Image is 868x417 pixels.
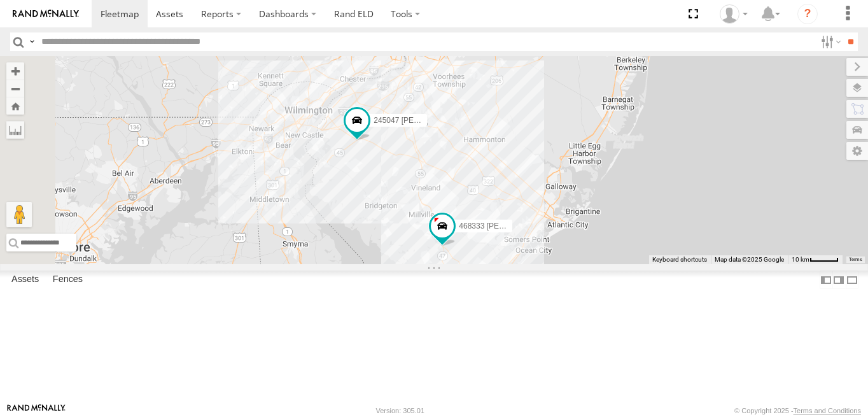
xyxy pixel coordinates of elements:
[459,221,549,230] span: 468333 [PERSON_NAME]
[6,62,24,80] button: Zoom in
[6,97,24,115] button: Zoom Home
[376,407,424,414] div: Version: 305.01
[794,407,861,414] a: Terms and Conditions
[374,115,464,124] span: 245047 [PERSON_NAME]
[5,271,45,289] label: Assets
[7,404,66,417] a: Visit our Website
[715,4,752,24] div: Dale Gerhard
[652,255,707,264] button: Keyboard shortcuts
[797,4,818,24] i: ?
[820,271,832,289] label: Dock Summary Table to the Left
[6,80,24,97] button: Zoom out
[27,32,37,51] label: Search Query
[792,256,809,263] span: 10 km
[13,10,79,18] img: rand-logo.svg
[846,142,868,160] label: Map Settings
[715,256,784,263] span: Map data ©2025 Google
[788,255,843,264] button: Map Scale: 10 km per 42 pixels
[846,271,858,289] label: Hide Summary Table
[849,257,862,262] a: Terms
[734,407,861,414] div: © Copyright 2025 -
[6,202,32,227] button: Drag Pegman onto the map to open Street View
[832,271,845,289] label: Dock Summary Table to the Right
[816,32,843,51] label: Search Filter Options
[6,121,24,139] label: Measure
[46,271,89,289] label: Fences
